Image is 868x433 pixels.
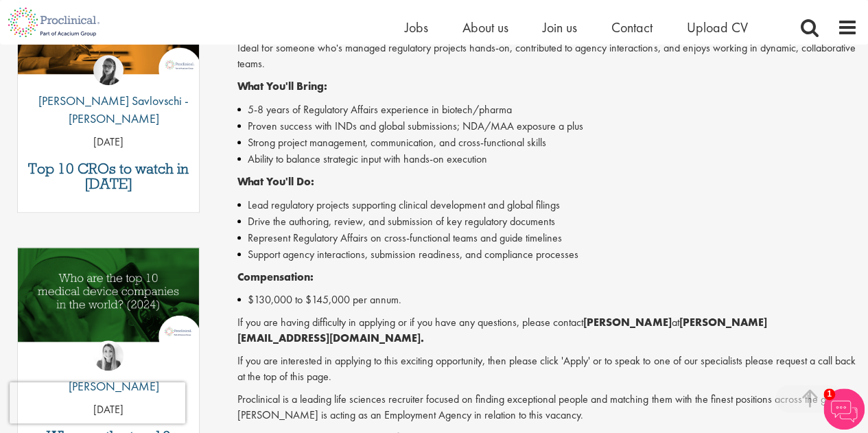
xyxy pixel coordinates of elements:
[237,197,858,213] li: Lead regulatory projects supporting clinical development and global filings
[18,55,199,134] a: Theodora Savlovschi - Wicks [PERSON_NAME] Savlovschi - [PERSON_NAME]
[405,19,428,36] a: Jobs
[237,315,766,345] strong: [PERSON_NAME][EMAIL_ADDRESS][DOMAIN_NAME].
[237,353,858,385] p: If you are interested in applying to this exciting opportunity, then please click 'Apply' or to s...
[93,55,124,85] img: Theodora Savlovschi - Wicks
[58,377,159,395] p: [PERSON_NAME]
[237,79,327,93] strong: What You'll Bring:
[583,315,671,329] strong: [PERSON_NAME]
[93,340,124,371] img: Hannah Burke
[823,388,865,430] img: Chatbot
[18,248,199,369] a: Link to a post
[237,118,858,134] li: Proven success with INDs and global submissions; NDA/MAA exposure a plus
[237,392,858,423] p: Proclinical is a leading life sciences recruiter focused on finding exceptional people and matchi...
[462,19,508,36] a: About us
[237,230,858,246] li: Represent Regulatory Affairs on cross-functional teams and guide timelines
[611,19,653,36] a: Contact
[823,388,835,400] span: 1
[543,19,577,36] a: Join us
[18,134,199,150] p: [DATE]
[237,25,858,72] p: This is a visible role supporting INDs, NDAs, and global applications, while shaping submission p...
[237,315,858,347] p: If you are having difficulty in applying or if you have any questions, please contact at
[237,151,858,167] li: Ability to balance strategic input with hands-on execution
[237,246,858,263] li: Support agency interactions, submission readiness, and compliance processes
[237,270,314,284] strong: Compensation:
[58,340,159,402] a: Hannah Burke [PERSON_NAME]
[18,92,199,127] p: [PERSON_NAME] Savlovschi - [PERSON_NAME]
[237,213,858,230] li: Drive the authoring, review, and submission of key regulatory documents
[237,102,858,118] li: 5-8 years of Regulatory Affairs experience in biotech/pharma
[237,174,314,189] strong: What You'll Do:
[18,248,199,342] img: Top 10 Medical Device Companies 2024
[25,161,192,191] a: Top 10 CROs to watch in [DATE]
[237,134,858,151] li: Strong project management, communication, and cross-functional skills
[237,292,858,308] li: $130,000 to $145,000 per annum.
[10,382,185,423] iframe: reCAPTCHA
[687,19,748,36] a: Upload CV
